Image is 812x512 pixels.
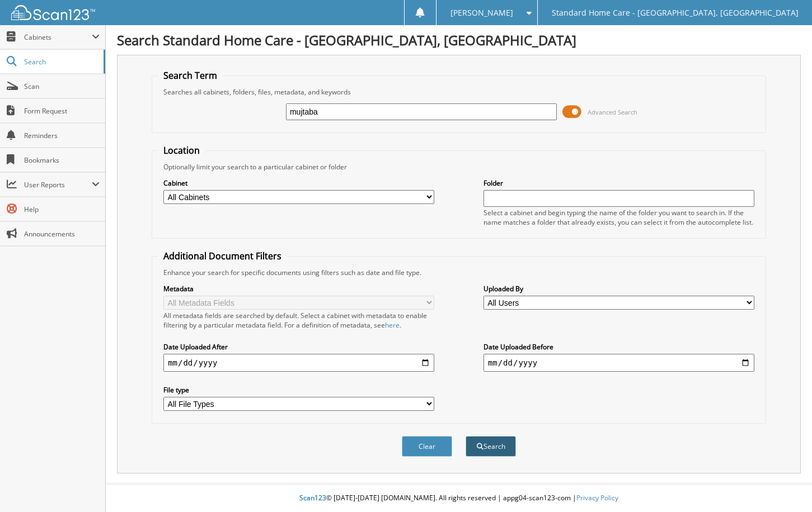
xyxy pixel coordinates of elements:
legend: Additional Document Filters [158,250,287,262]
span: Search [24,57,98,67]
span: Bookmarks [24,155,100,165]
div: Enhance your search for specific documents using filters such as date and file type. [158,268,760,277]
span: Announcements [24,229,100,239]
div: © [DATE]-[DATE] [DOMAIN_NAME]. All rights reserved | appg04-scan123-com | [106,485,812,512]
div: All metadata fields are searched by default. Select a cabinet with metadata to enable filtering b... [163,311,434,330]
span: Advanced Search [588,108,637,116]
span: [PERSON_NAME] [450,10,513,16]
span: Reminders [24,131,100,140]
span: Scan [24,82,100,91]
span: Help [24,205,100,214]
button: Clear [402,436,452,457]
input: end [484,354,754,372]
label: Metadata [163,284,434,293]
label: Cabinet [163,178,434,188]
span: User Reports [24,180,92,189]
div: Select a cabinet and begin typing the name of the folder you want to search in. If the name match... [484,208,754,227]
button: Search [466,436,516,457]
iframe: Chat Widget [756,458,812,512]
span: Cabinets [24,32,92,42]
label: Date Uploaded After [163,342,434,352]
label: Date Uploaded Before [484,342,754,352]
h1: Search Standard Home Care - [GEOGRAPHIC_DATA], [GEOGRAPHIC_DATA] [117,31,801,49]
label: Folder [484,178,754,188]
a: here [385,320,400,330]
span: Form Request [24,106,100,116]
label: File type [163,385,434,395]
span: Scan123 [299,493,326,502]
img: scan123-logo-white.svg [11,5,95,20]
a: Privacy Policy [576,493,618,502]
span: Standard Home Care - [GEOGRAPHIC_DATA], [GEOGRAPHIC_DATA] [552,10,799,16]
legend: Location [158,144,205,157]
label: Uploaded By [484,284,754,293]
legend: Search Term [158,69,223,82]
div: Searches all cabinets, folders, files, metadata, and keywords [158,87,760,97]
div: Optionally limit your search to a particular cabinet or folder [158,162,760,172]
input: start [163,354,434,372]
